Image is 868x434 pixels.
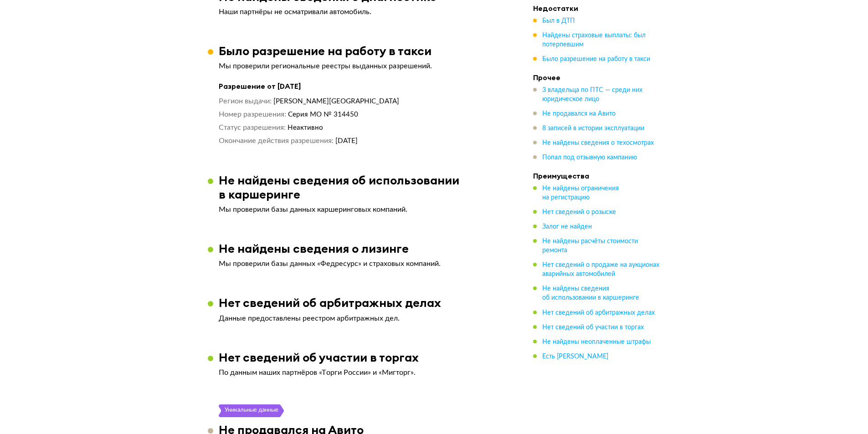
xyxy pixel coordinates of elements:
dt: Окончание действия разрешения [219,136,334,146]
span: [DATE] [335,138,358,144]
span: Не продавался на Авито [542,111,616,117]
span: Было разрешение на работу в такси [542,56,650,62]
p: Данные предоставлены реестром арбитражных дел. [219,314,506,323]
span: Не найдены расчёты стоимости ремонта [542,238,638,254]
span: Не найдены неоплаченные штрафы [542,338,651,345]
span: Попал под отзывную кампанию [542,154,637,161]
span: Нет сведений о продаже на аукционах аварийных автомобилей [542,262,659,277]
div: Уникальные данные [224,404,279,417]
h3: Было разрешение на работу в такси [219,44,431,58]
span: Нет сведений об участии в торгах [542,324,644,330]
p: По данным наших партнёров «Торги России» и «Мигторг». [219,368,506,377]
h3: Не найдены сведения об использовании в каршеринге [219,173,517,201]
span: Не найдены сведения об использовании в каршеринге [542,286,639,301]
span: Залог не найден [542,224,592,230]
h4: Недостатки [533,4,661,13]
span: Найдены страховые выплаты: был потерпевшим [542,32,646,48]
h4: Преимущества [533,171,661,180]
span: Нет сведений о розыске [542,209,616,215]
dt: Статус разрешения [219,123,286,133]
span: Неактивно [288,124,323,131]
h3: Нет сведений об участии в торгах [219,350,419,364]
p: Мы проверили региональные реестры выданных разрешений. [219,61,506,71]
span: Есть [PERSON_NAME] [542,353,608,359]
span: Серия МО № 314450 [288,111,358,118]
h4: Прочее [533,73,661,82]
span: Не найдены сведения о техосмотрах [542,140,654,146]
span: [PERSON_NAME][GEOGRAPHIC_DATA] [273,98,399,105]
span: 3 владельца по ПТС — среди них юридическое лицо [542,87,642,102]
span: Не найдены ограничения на регистрацию [542,185,619,201]
p: Наши партнёры не осматривали автомобиль. [219,7,506,16]
p: Мы проверили базы данных «Федресурс» и страховых компаний. [219,259,506,268]
h3: Нет сведений об арбитражных делах [219,296,441,310]
dt: Регион выдачи [219,97,272,106]
span: 8 записей в истории эксплуатации [542,125,644,132]
h4: Разрешение от [DATE] [219,82,506,91]
span: Нет сведений об арбитражных делах [542,309,655,316]
dt: Номер разрешения [219,110,286,119]
p: Мы проверили базы данных каршеринговых компаний. [219,205,506,214]
span: Был в ДТП [542,18,575,24]
h3: Не найдены сведения о лизинге [219,241,409,255]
